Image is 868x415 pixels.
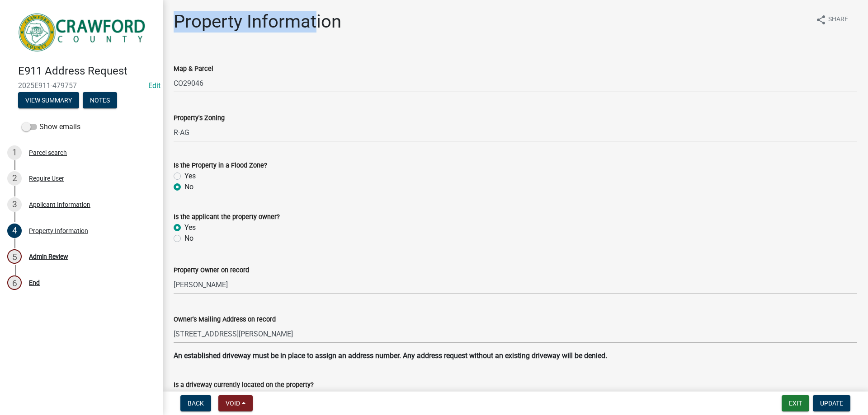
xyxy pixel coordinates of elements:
div: Applicant Information [29,201,90,208]
div: 3 [7,197,22,212]
label: Is the Property in a Flood Zone? [174,163,267,169]
button: Back [180,395,211,411]
a: Edit [148,81,160,90]
button: Void [218,395,253,411]
label: Show emails [22,121,80,132]
div: End [29,280,40,286]
label: Is the applicant the property owner? [174,214,280,220]
span: Void [226,400,240,407]
span: Update [820,400,843,407]
span: 2025E911-479757 [18,81,145,90]
div: Property Information [29,228,88,234]
label: Owner's Mailing Address on record [174,317,276,323]
button: Update [813,395,850,411]
label: Yes [184,222,196,233]
wm-modal-confirm: Notes [83,97,117,104]
label: Property Owner on record [174,267,249,274]
label: Property's Zoning [174,115,225,121]
label: Is a driveway currently located on the property? [174,382,314,388]
wm-modal-confirm: Summary [18,97,79,104]
button: Exit [782,395,809,411]
div: Require User [29,175,64,182]
div: 5 [7,249,22,264]
h4: E911 Address Request [18,65,156,78]
div: Admin Review [29,253,68,260]
div: Parcel search [29,149,67,156]
h1: Property Information [174,11,341,33]
button: Notes [83,92,117,108]
label: Map & Parcel [174,66,213,72]
div: 6 [7,275,22,290]
img: Crawford County, Georgia [18,9,148,55]
div: 4 [7,224,22,238]
button: shareShare [808,11,855,28]
label: No [184,182,193,192]
div: 1 [7,145,22,160]
label: Yes [184,171,196,182]
span: Back [188,400,204,407]
i: share [816,14,826,25]
span: Share [828,14,848,25]
strong: An established driveway must be in place to assign an address number. Any address request without... [174,351,607,360]
label: No [184,233,193,244]
div: 2 [7,171,22,186]
wm-modal-confirm: Edit Application Number [148,81,160,90]
button: View Summary [18,92,79,108]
